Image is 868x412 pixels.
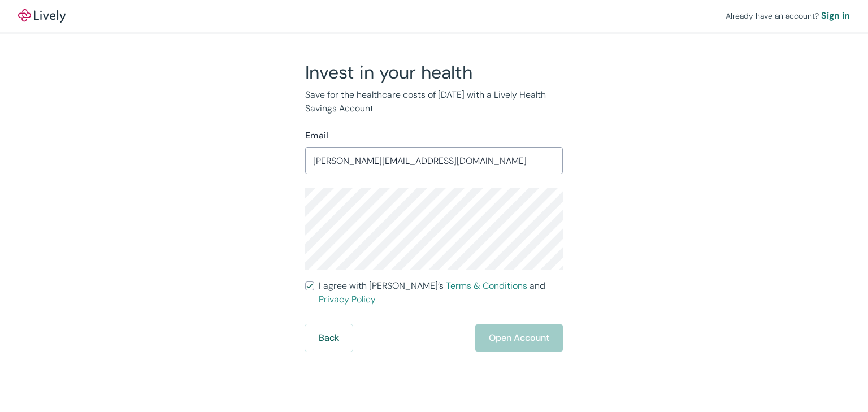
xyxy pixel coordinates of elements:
[305,88,563,115] p: Save for the healthcare costs of [DATE] with a Lively Health Savings Account
[305,324,353,352] button: Back
[821,9,850,23] a: Sign in
[305,61,563,84] h2: Invest in your health
[18,9,66,23] img: Lively
[726,9,850,23] div: Already have an account?
[446,280,527,292] a: Terms & Conditions
[18,9,66,23] a: LivelyLively
[319,279,563,306] span: I agree with [PERSON_NAME]’s and
[319,293,376,305] a: Privacy Policy
[305,129,328,142] label: Email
